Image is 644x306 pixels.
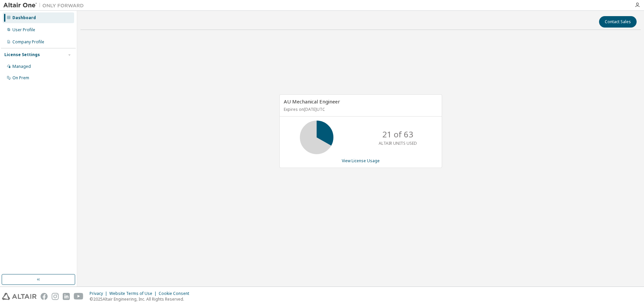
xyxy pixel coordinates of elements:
div: Dashboard [12,15,36,20]
div: Website Terms of Use [109,291,159,296]
button: Contact Sales [599,16,637,28]
div: Managed [12,64,31,69]
span: AU Mechanical Engineer [284,98,340,105]
div: Cookie Consent [159,291,193,296]
img: linkedin.svg [63,293,70,300]
p: © 2025 Altair Engineering, Inc. All Rights Reserved. [90,296,193,302]
p: Expires on [DATE] UTC [284,106,436,112]
div: User Profile [12,27,35,33]
img: instagram.svg [52,293,59,300]
img: facebook.svg [41,293,48,300]
div: License Settings [4,52,40,57]
p: 21 of 63 [382,129,413,140]
img: Altair One [3,2,87,9]
img: youtube.svg [74,293,84,300]
div: Company Profile [12,39,44,45]
div: On Prem [12,75,29,81]
img: altair_logo.svg [2,293,37,300]
div: Privacy [90,291,109,296]
a: View License Usage [342,158,380,164]
p: ALTAIR UNITS USED [379,140,417,146]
